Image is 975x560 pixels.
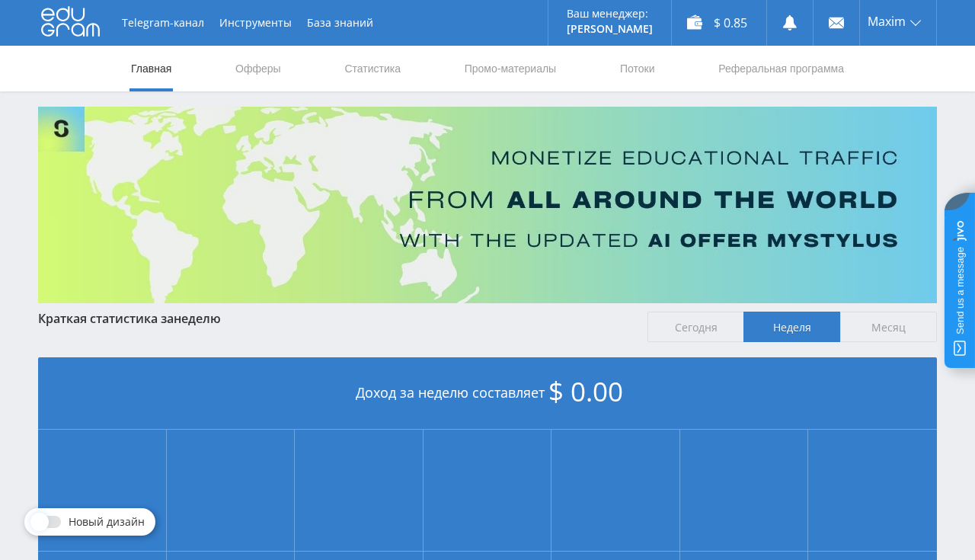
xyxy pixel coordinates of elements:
[38,107,937,303] img: Banner
[868,15,906,27] span: Maxim
[69,516,145,528] span: Новый дизайн
[717,46,846,91] a: Реферальная программа
[567,23,653,35] p: [PERSON_NAME]
[619,46,657,91] a: Потоки
[174,310,221,327] span: неделю
[463,46,558,91] a: Промо-материалы
[840,312,937,342] span: Месяц
[343,46,402,91] a: Статистика
[234,46,283,91] a: Офферы
[129,46,173,91] a: Главная
[38,312,632,325] div: Краткая статистика за
[743,312,840,342] span: Неделя
[548,373,623,409] span: $ 0.00
[38,357,937,430] div: Доход за неделю составляет
[647,312,744,342] span: Сегодня
[567,8,653,20] p: Ваш менеджер:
